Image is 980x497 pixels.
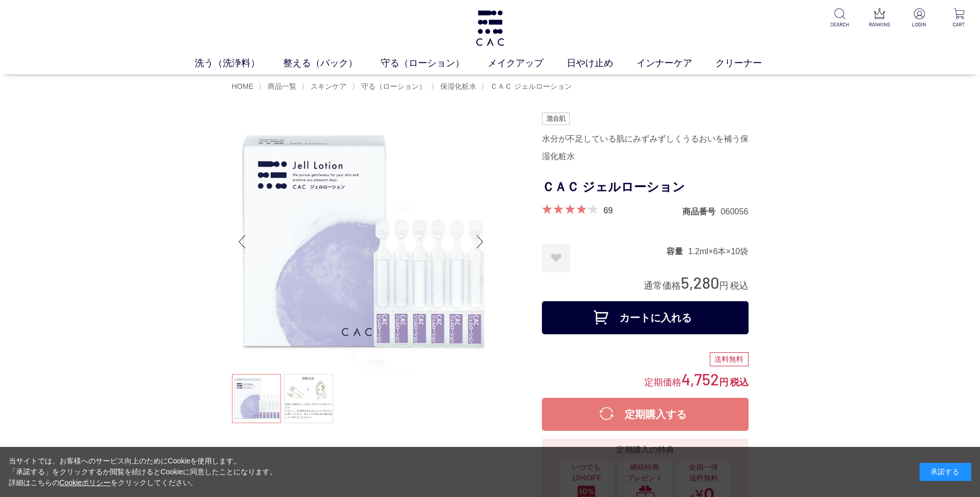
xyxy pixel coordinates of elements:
[488,56,567,70] a: メイクアップ
[719,281,728,291] span: 円
[666,246,688,257] dt: 容量
[730,377,749,387] span: 税込
[9,456,277,488] div: 当サイトでは、お客様へのサービス向上のためにCookieを使用します。 「承諾する」をクリックするか閲覧を続けるとCookieに同意したことになります。 詳細はこちらの をクリックしてください。
[907,8,932,28] a: LOGIN
[688,246,749,257] dd: 1.2ml×6本×10袋
[258,82,299,91] li: 〉
[715,56,785,70] a: クリーナー
[542,176,749,199] h1: ＣＡＣ ジェルローション
[232,221,253,262] div: Previous slide
[352,82,429,91] li: 〉
[283,56,381,70] a: 整える（パック）
[719,377,728,387] span: 円
[946,21,972,28] p: CART
[59,478,111,487] a: Cookieポリシー
[907,21,932,28] p: LOGIN
[310,82,347,90] span: スキンケア
[730,281,749,291] span: 税込
[542,113,570,125] img: 混合肌
[488,82,572,90] a: ＣＡＣ ジェルローション
[542,130,749,165] div: 水分が不足している肌にみずみずしくうるおいを補う保湿化粧水
[481,82,574,91] li: 〉
[361,82,426,90] span: 守る（ローション）
[644,281,681,291] span: 通常価格
[542,398,749,431] button: 定期購入する
[359,82,426,90] a: 守る（ローション）
[470,221,490,262] div: Next slide
[232,82,254,90] a: HOME
[546,444,744,456] div: 定期購入の特典
[440,82,476,90] span: 保湿化粧水
[827,8,852,28] a: SEARCH
[644,376,681,387] span: 定期価格
[195,56,283,70] a: 洗う（洗浄料）
[710,352,749,367] div: 送料無料
[381,56,488,70] a: 守る（ローション）
[827,21,852,28] p: SEARCH
[474,10,506,46] img: logo
[603,204,613,215] a: 69
[920,463,971,481] div: 承諾する
[266,82,297,90] a: 商品一覧
[268,82,297,90] span: 商品一覧
[681,369,719,389] span: 4,752
[946,8,972,28] a: CART
[867,8,892,28] a: RANKING
[308,82,347,90] a: スキンケア
[542,301,749,334] button: カートに入れる
[567,56,636,70] a: 日やけ止め
[636,56,715,70] a: インナーケア
[681,273,719,292] span: 5,280
[867,21,892,28] p: RANKING
[301,82,349,91] li: 〉
[232,113,490,371] img: ＣＡＣ ジェルローション
[542,244,570,272] a: お気に入りに登録する
[682,206,721,217] dt: 商品番号
[721,206,748,217] dd: 060056
[431,82,479,91] li: 〉
[490,82,572,90] span: ＣＡＣ ジェルローション
[438,82,476,90] a: 保湿化粧水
